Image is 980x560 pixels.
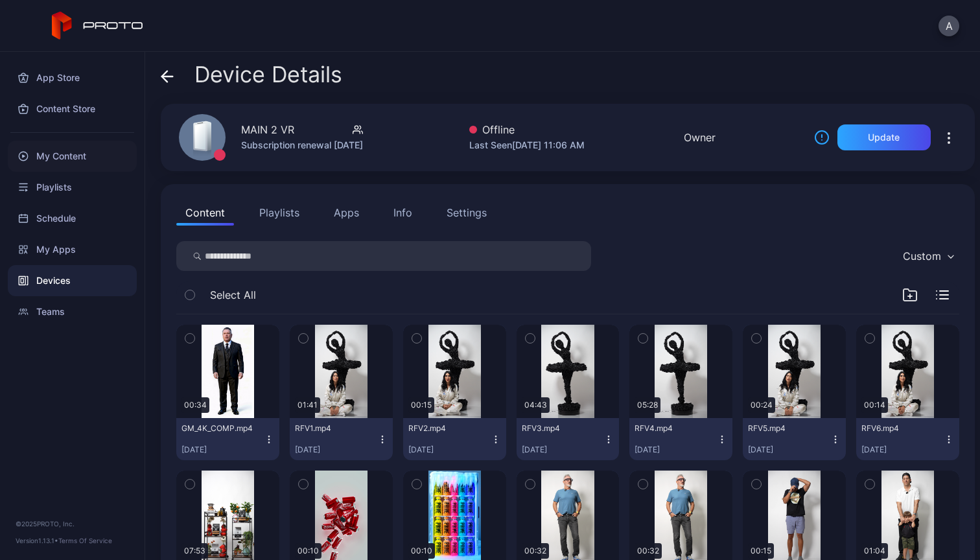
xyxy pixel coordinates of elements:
button: Playlists [250,200,309,226]
div: [DATE] [408,445,491,455]
div: [DATE] [748,445,830,455]
div: Offline [469,122,585,137]
div: © 2025 PROTO, Inc. [16,519,129,529]
div: Update [868,132,900,143]
div: Custom [903,250,941,262]
a: My Content [8,141,137,172]
button: Settings [437,200,496,226]
div: RFV3.mp4 [522,423,593,434]
div: Settings [447,205,487,220]
div: [DATE] [181,445,264,455]
div: [DATE] [295,445,377,455]
a: App Store [8,62,137,93]
a: Terms Of Service [58,537,112,544]
a: Devices [8,265,137,296]
button: A [939,16,959,36]
div: [DATE] [861,445,944,455]
div: RFV2.mp4 [408,423,480,434]
button: RFV6.mp4[DATE] [856,418,959,460]
span: Device Details [194,62,342,87]
div: RFV5.mp4 [748,423,819,434]
button: Apps [325,200,368,226]
a: Teams [8,296,137,327]
span: Select All [210,287,256,303]
div: RFV1.mp4 [295,423,366,434]
a: Schedule [8,203,137,234]
button: Update [837,124,931,150]
button: RFV4.mp4[DATE] [629,418,732,460]
div: Last Seen [DATE] 11:06 AM [469,137,585,153]
div: [DATE] [635,445,717,455]
button: RFV3.mp4[DATE] [517,418,620,460]
div: Info [393,205,412,220]
div: Owner [684,130,716,145]
button: Content [176,200,234,226]
button: GM_4K_COMP.mp4[DATE] [176,418,279,460]
span: Version 1.13.1 • [16,537,58,544]
button: RFV5.mp4[DATE] [743,418,846,460]
button: Custom [896,241,959,271]
a: My Apps [8,234,137,265]
div: GM_4K_COMP.mp4 [181,423,253,434]
button: RFV1.mp4[DATE] [290,418,393,460]
a: Content Store [8,93,137,124]
div: Subscription renewal [DATE] [241,137,363,153]
div: [DATE] [522,445,604,455]
div: RFV4.mp4 [635,423,706,434]
div: MAIN 2 VR [241,122,294,137]
div: RFV6.mp4 [861,423,933,434]
button: Info [384,200,421,226]
a: Playlists [8,172,137,203]
button: RFV2.mp4[DATE] [403,418,506,460]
